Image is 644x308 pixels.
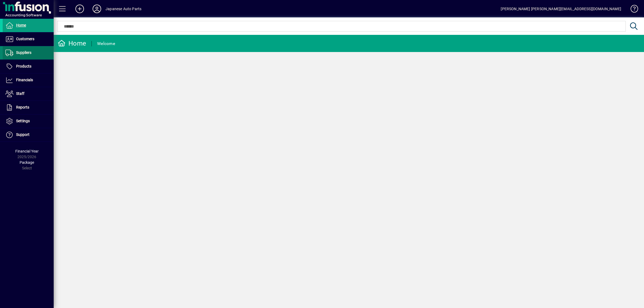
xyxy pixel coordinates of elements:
[15,149,39,153] span: Financial Year
[16,23,26,27] span: Home
[97,39,115,48] div: Welcome
[16,119,30,123] span: Settings
[627,1,637,18] a: Knowledge Base
[3,87,54,101] a: Staff
[105,5,141,13] div: Japanese Auto Parts
[16,105,29,109] span: Reports
[16,132,30,137] span: Support
[3,101,54,114] a: Reports
[3,114,54,128] a: Settings
[3,46,54,60] a: Suppliers
[3,60,54,73] a: Products
[20,160,34,165] span: Package
[3,128,54,142] a: Support
[71,4,88,14] button: Add
[16,64,31,68] span: Products
[58,39,86,48] div: Home
[88,4,105,14] button: Profile
[501,5,621,13] div: [PERSON_NAME] [PERSON_NAME][EMAIL_ADDRESS][DOMAIN_NAME]
[3,73,54,87] a: Financials
[16,50,31,55] span: Suppliers
[16,37,34,41] span: Customers
[16,78,33,82] span: Financials
[3,32,54,46] a: Customers
[16,91,24,96] span: Staff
